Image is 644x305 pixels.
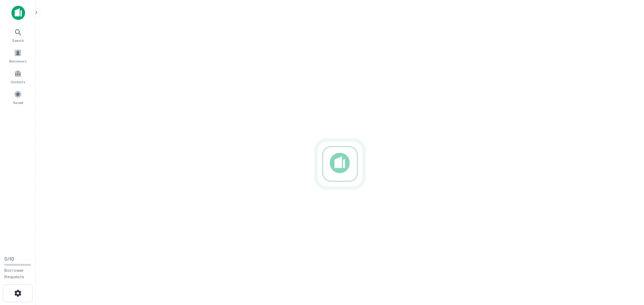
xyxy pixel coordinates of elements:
span: Borrowers [9,58,26,64]
a: Saved [2,87,34,107]
span: Saved [13,100,23,105]
span: Search [12,37,24,43]
span: 0 / 10 [4,256,14,262]
img: capitalize-icon.png [11,6,25,20]
span: Contacts [11,79,25,85]
a: Borrowers [2,46,34,65]
span: Borrower Requests [4,268,24,279]
a: Contacts [2,67,34,86]
a: Search [2,25,34,45]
